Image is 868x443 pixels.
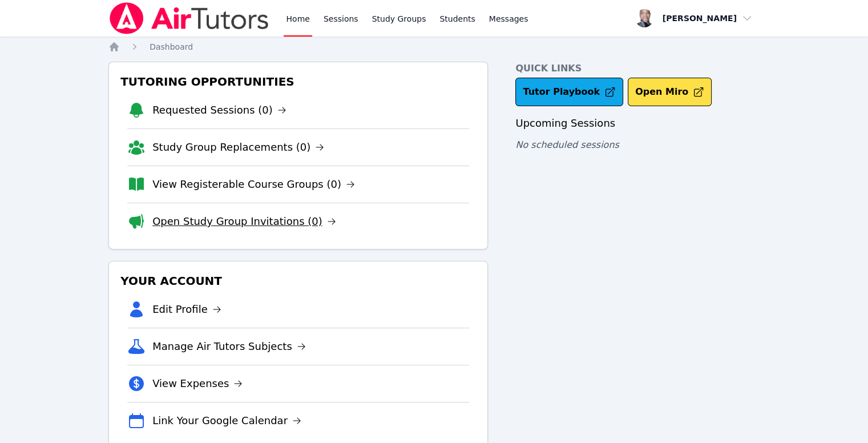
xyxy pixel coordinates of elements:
a: View Expenses [152,376,243,392]
h4: Quick Links [515,62,760,75]
a: Manage Air Tutors Subjects [152,339,306,355]
span: No scheduled sessions [515,139,619,150]
h3: Upcoming Sessions [515,115,760,131]
a: Open Study Group Invitations (0) [152,214,336,229]
a: Edit Profile [152,301,221,317]
a: Link Your Google Calendar [152,413,301,429]
span: Dashboard [150,42,193,51]
img: Air Tutors [108,2,270,34]
a: Study Group Replacements (0) [152,139,324,155]
nav: Breadcrumb [108,41,760,53]
a: Tutor Playbook [515,78,623,106]
a: View Registerable Course Groups (0) [152,176,355,192]
h3: Your Account [118,271,478,291]
a: Requested Sessions (0) [152,102,286,118]
span: Messages [489,13,528,25]
h3: Tutoring Opportunities [118,71,478,92]
button: Open Miro [628,78,712,106]
a: Dashboard [150,41,193,53]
